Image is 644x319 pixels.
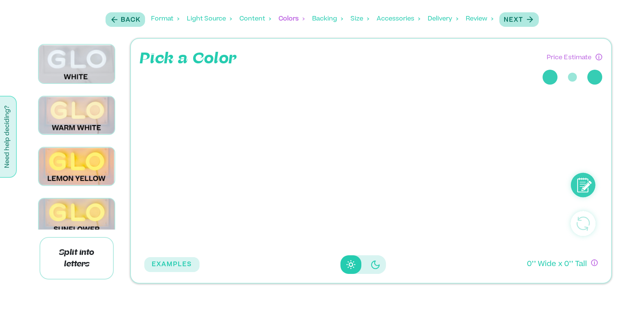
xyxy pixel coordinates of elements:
[39,199,114,236] img: Sunflower
[187,7,232,31] div: Light Source
[106,12,145,27] button: Back
[239,7,271,31] div: Content
[340,255,386,274] div: Disabled elevation buttons
[377,7,420,31] div: Accessories
[527,259,587,270] p: 0 ’’ Wide x 0 ’’ Tall
[547,51,592,62] p: Price Estimate
[40,237,114,279] p: Split into letters
[140,48,237,70] p: Pick a Color
[596,54,602,60] div: Have questions about pricing or just need a human touch? Go through the process and submit an inq...
[279,7,305,31] div: Colors
[39,148,114,185] img: Lemon Yellow
[39,45,114,83] img: White
[591,259,598,266] div: If you have questions about size, or if you can’t design exactly what you want here, no worries! ...
[121,16,141,25] p: Back
[151,7,179,31] div: Format
[607,283,644,319] iframe: Chat Widget
[312,7,343,31] div: Backing
[466,7,493,31] div: Review
[543,62,602,92] div: three-dots-loading
[39,97,114,134] img: Warm White
[144,257,200,272] button: EXAMPLES
[504,16,523,25] p: Next
[351,7,369,31] div: Size
[499,12,539,27] button: Next
[428,7,458,31] div: Delivery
